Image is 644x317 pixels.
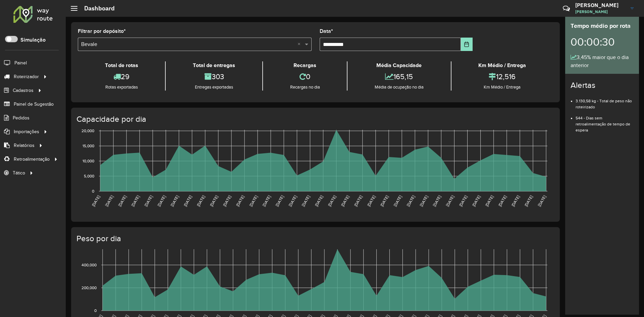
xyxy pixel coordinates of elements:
[92,189,94,193] text: 0
[576,110,634,133] li: 544 - Dias sem retroalimentação de tempo de espera
[559,1,574,16] a: Contato Rápido
[320,27,333,35] label: Data
[458,195,468,207] text: [DATE]
[83,144,94,148] text: 15,000
[453,61,551,69] div: Km Médio / Entrega
[167,69,260,84] div: 303
[353,195,363,207] text: [DATE]
[471,195,481,207] text: [DATE]
[366,195,376,207] text: [DATE]
[14,128,39,135] span: Importações
[222,195,232,207] text: [DATE]
[13,169,25,176] span: Tático
[79,84,163,91] div: Rotas exportadas
[94,308,97,313] text: 0
[461,38,473,51] button: Choose Date
[14,59,27,66] span: Painel
[349,69,449,84] div: 165,15
[571,81,634,90] h4: Alertas
[575,9,626,15] span: [PERSON_NAME]
[157,195,166,207] text: [DATE]
[265,61,345,69] div: Recargas
[84,174,94,178] text: 5,000
[82,263,97,267] text: 400,000
[77,5,115,12] h2: Dashboard
[511,195,520,207] text: [DATE]
[453,69,551,84] div: 12,516
[537,195,547,207] text: [DATE]
[349,61,449,69] div: Média Capacidade
[349,84,449,91] div: Média de ocupação no dia
[170,195,179,207] text: [DATE]
[288,195,298,207] text: [DATE]
[82,285,97,290] text: 200,000
[79,61,163,69] div: Total de rotas
[265,84,345,91] div: Recargas no dia
[130,195,140,207] text: [DATE]
[576,93,634,110] li: 3.130,58 kg - Total de peso não roteirizado
[79,69,163,84] div: 29
[14,73,39,80] span: Roteirizador
[484,195,494,207] text: [DATE]
[144,195,153,207] text: [DATE]
[406,195,416,207] text: [DATE]
[196,195,206,207] text: [DATE]
[14,156,50,163] span: Retroalimentação
[314,195,324,207] text: [DATE]
[76,234,553,244] h4: Peso por dia
[327,195,337,207] text: [DATE]
[104,195,114,207] text: [DATE]
[524,195,533,207] text: [DATE]
[14,142,35,149] span: Relatórios
[13,114,30,121] span: Pedidos
[575,2,626,8] h3: [PERSON_NAME]
[301,195,311,207] text: [DATE]
[78,27,126,35] label: Filtrar por depósito
[249,195,258,207] text: [DATE]
[91,195,101,207] text: [DATE]
[571,53,634,69] div: 3,45% maior que o dia anterior
[265,69,345,84] div: 0
[275,195,284,207] text: [DATE]
[445,195,455,207] text: [DATE]
[432,195,442,207] text: [DATE]
[20,36,46,44] label: Simulação
[76,114,553,124] h4: Capacidade por dia
[379,195,389,207] text: [DATE]
[167,84,260,91] div: Entregas exportadas
[117,195,127,207] text: [DATE]
[13,87,34,94] span: Cadastros
[419,195,429,207] text: [DATE]
[262,195,271,207] text: [DATE]
[14,101,54,108] span: Painel de Sugestão
[235,195,245,207] text: [DATE]
[571,21,634,31] div: Tempo médio por rota
[393,195,402,207] text: [DATE]
[483,2,553,20] div: Críticas? Dúvidas? Elogios? Sugestões? Entre em contato conosco!
[82,128,94,133] text: 20,000
[298,40,303,48] span: Clear all
[497,195,507,207] text: [DATE]
[571,31,634,53] div: 00:00:30
[167,61,260,69] div: Total de entregas
[453,84,551,91] div: Km Médio / Entrega
[209,195,219,207] text: [DATE]
[183,195,193,207] text: [DATE]
[83,159,94,163] text: 10,000
[340,195,350,207] text: [DATE]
